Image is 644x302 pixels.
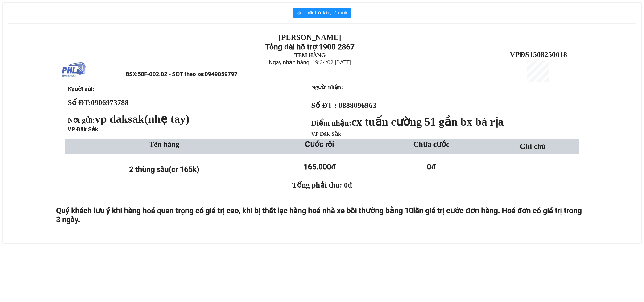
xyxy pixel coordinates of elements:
[56,206,582,224] span: lần giá trị cước đơn hàng. Hoá đơn có giá trị trong 3 ngày.
[269,59,351,66] span: Ngày nhận hàng: 19:34:02 [DATE]
[304,162,336,171] span: 165.000đ
[138,71,237,78] span: 50F-002.02 - SĐT theo xe:
[311,131,341,137] span: VP Đăk Sắk
[33,13,77,31] strong: Tổng đài hỗ trợ:
[205,71,238,78] span: 0949059797
[91,98,129,107] span: 0906973788
[293,8,351,18] button: printerIn mẫu biên lai tự cấu hình
[520,142,545,151] span: Ghi chú
[413,140,449,148] span: Chưa cước
[68,116,191,124] span: Nơi gửi:
[56,206,413,215] span: Quý khách lưu ý khi hàng hoá quan trọng có giá trị cao, khi bị thất lạc hàng hoá nhà xe bồi thườn...
[311,84,343,90] strong: Người nhận:
[292,181,352,189] span: Tổng phải thu: 0đ
[311,119,504,127] strong: Điểm nhận:
[339,101,376,110] span: 0888096963
[279,33,341,41] strong: [PERSON_NAME]
[149,140,179,148] span: Tên hàng
[62,58,86,82] img: logo
[26,4,88,12] strong: [PERSON_NAME]
[351,115,504,128] span: cx tuấn cường 51 gần bx bà rịa
[68,86,95,92] span: Người gửi:
[41,32,73,38] strong: TEM HÀNG
[510,50,567,59] span: VPĐS1508250018
[319,42,355,51] strong: 1900 2867
[311,101,337,110] strong: Số ĐT :
[68,98,129,107] strong: Số ĐT:
[303,10,347,16] span: In mẫu biên lai tự cấu hình
[126,71,237,78] span: BSX:
[265,42,319,51] strong: Tổng đài hỗ trợ:
[129,165,199,174] span: 2 thùng sầu(cr 165k)
[305,140,334,149] strong: Cước rồi
[294,52,326,58] strong: TEM HÀNG
[95,113,190,125] span: vp daksak(nhẹ tay)
[68,126,98,133] span: VP Đăk Sắk
[427,162,436,171] span: 0đ
[297,11,301,15] span: printer
[45,22,81,31] strong: 1900 2867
